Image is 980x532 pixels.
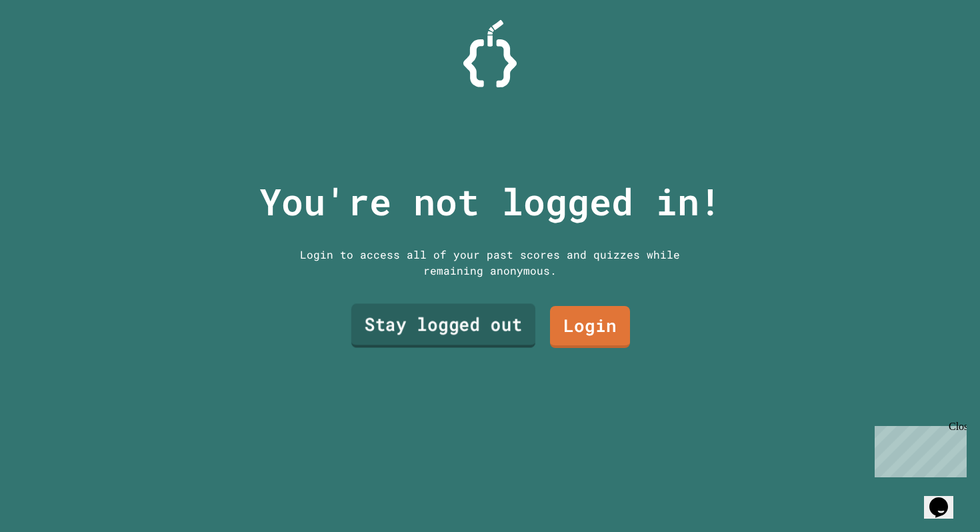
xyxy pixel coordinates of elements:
[290,247,690,279] div: Login to access all of your past scores and quizzes while remaining anonymous.
[351,303,535,347] a: Stay logged out
[550,306,630,348] a: Login
[259,174,721,229] p: You're not logged in!
[5,5,92,85] div: Chat with us now!Close
[869,421,967,477] iframe: chat widget
[924,479,967,519] iframe: chat widget
[463,20,517,87] img: Logo.svg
